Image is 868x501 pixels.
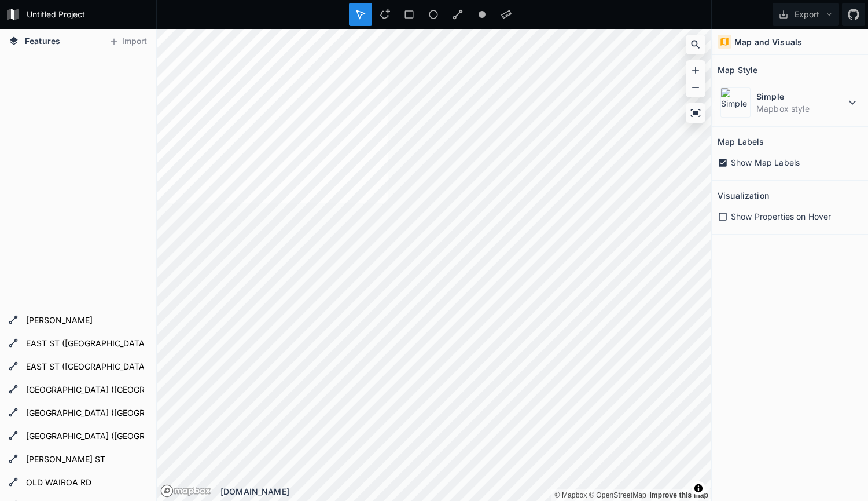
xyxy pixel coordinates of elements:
span: Features [25,35,60,47]
span: Show Properties on Hover [731,210,831,222]
span: Toggle attribution [695,482,702,495]
a: Mapbox logo [160,484,211,498]
a: Mapbox logo [160,484,174,498]
dt: Simple [756,90,845,103]
a: Mapbox [554,491,587,499]
dd: Mapbox style [756,103,845,115]
span: Show Map Labels [731,156,800,169]
h4: Map and Visuals [734,36,802,48]
h2: Map Labels [718,133,764,151]
button: Export [773,3,839,26]
h2: Visualization [718,186,769,204]
a: OpenStreetMap [589,491,646,499]
button: Toggle attribution [692,481,705,495]
div: [DOMAIN_NAME] [220,485,711,498]
button: Import [103,32,153,51]
a: Map feedback [649,491,708,499]
img: Simple [720,87,751,118]
h2: Map Style [718,61,757,79]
